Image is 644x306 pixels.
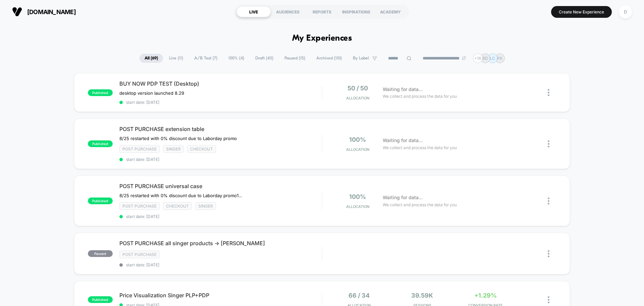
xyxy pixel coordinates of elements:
span: Waiting for data... [383,86,423,93]
span: published [88,89,113,96]
span: Post Purchase [119,251,160,258]
span: 66 / 34 [348,292,370,299]
span: paused [88,250,113,257]
span: Paused ( 15 ) [279,54,310,63]
span: Price Visualization Singer PLP+PDP [119,292,322,299]
span: Post Purchase [119,202,160,210]
span: POST PURCHASE all singer products -> [PERSON_NAME] [119,240,322,247]
span: Allocation [346,204,369,209]
div: + 18 [473,53,483,63]
button: D [617,5,634,19]
button: [DOMAIN_NAME] [10,6,78,17]
span: published [88,198,113,204]
span: 100% [349,136,366,143]
div: REPORTS [305,6,339,17]
h1: My Experiences [292,34,352,43]
span: BUY NOW PDP TEST (Desktop) [119,80,322,87]
span: 50 / 50 [347,85,368,92]
span: By Label [353,56,369,61]
span: checkout [163,202,192,210]
div: D [619,5,632,18]
span: Live ( 11 ) [164,54,188,63]
span: published [88,140,113,147]
img: close [548,89,549,96]
button: Create New Experience [551,6,612,18]
span: We collect and process the data for you [383,144,457,151]
span: 8/25 restarted with 0% discount due to Laborday promo [119,136,237,141]
span: 100% [349,193,366,200]
span: start date: [DATE] [119,262,322,267]
img: end [462,56,466,60]
img: close [548,250,549,257]
span: Allocation [346,96,369,100]
span: start date: [DATE] [119,157,322,162]
div: INSPIRATIONS [339,6,373,17]
span: Waiting for data... [383,137,423,144]
span: +1.29% [474,292,497,299]
span: Archived ( 110 ) [311,54,347,63]
span: 100% ( 4 ) [223,54,249,63]
span: start date: [DATE] [119,214,322,219]
p: BD [482,56,488,61]
p: PK [497,56,502,61]
span: 39.59k [411,292,433,299]
span: desktop version launched 8.29 [119,90,184,96]
img: close [548,296,549,303]
img: Visually logo [12,7,22,17]
img: close [548,198,549,205]
span: We collect and process the data for you [383,93,457,99]
span: start date: [DATE] [119,100,322,105]
span: Waiting for data... [383,194,423,201]
span: checkout [187,145,216,153]
span: Singer [195,202,216,210]
span: [DOMAIN_NAME] [27,8,76,15]
span: We collect and process the data for you [383,202,457,208]
span: All ( 69 ) [140,54,163,63]
span: Post Purchase [119,145,160,153]
div: LIVE [236,6,271,17]
span: published [88,296,113,303]
span: 8/25 restarted with 0% discount due to Laborday promo10% off 6% CR8/15 restarted to incl all top ... [119,193,244,198]
span: POST PURCHASE universal case [119,183,322,189]
span: A/B Test ( 7 ) [189,54,222,63]
span: Allocation [346,147,369,152]
div: AUDIENCES [271,6,305,17]
p: LC [490,56,495,61]
span: Draft ( 43 ) [250,54,278,63]
span: POST PURCHASE extension table [119,126,322,132]
img: close [548,140,549,147]
span: Singer [163,145,184,153]
div: ACADEMY [373,6,408,17]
